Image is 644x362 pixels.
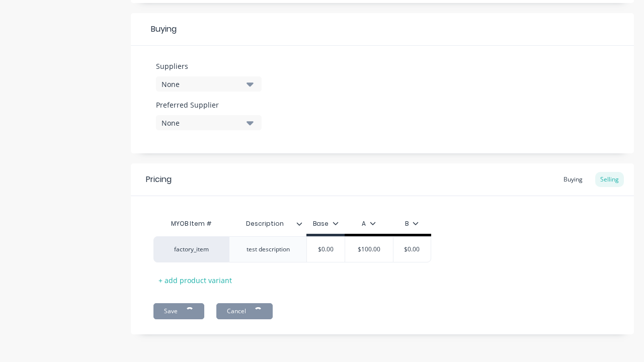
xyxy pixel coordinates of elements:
div: + add product variant [153,273,237,288]
div: Base [313,219,339,228]
div: $0.00 [301,237,351,262]
div: MYOB Item # [153,214,229,234]
div: $0.00 [387,237,437,262]
div: None [162,79,242,89]
div: None [162,118,242,128]
button: Cancel [216,303,273,319]
div: Description [229,214,306,234]
div: Buying [558,172,588,187]
div: B [405,219,419,228]
label: Suppliers [156,61,262,71]
div: Pricing [146,173,172,186]
div: Buying [131,13,634,46]
label: Preferred Supplier [156,100,262,110]
div: test description [238,243,298,256]
div: factory_itemtest description$0.00$100.00$0.00 [153,236,431,262]
div: factory_item [164,245,219,254]
button: Save [153,303,204,319]
div: Selling [595,172,624,187]
div: $100.00 [344,237,394,262]
div: A [362,219,376,228]
button: None [156,115,262,130]
button: None [156,76,262,92]
div: Description [229,211,300,236]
